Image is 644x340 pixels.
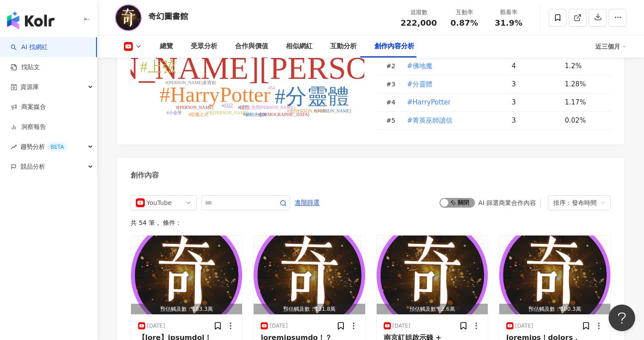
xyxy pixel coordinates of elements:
div: # 4 [386,97,400,107]
img: post-image [499,236,610,314]
div: 近三個月 [595,39,626,54]
a: 洞察報告 [11,123,46,131]
tspan: #小金匣 [166,110,182,115]
tspan: #分靈體 [275,85,349,108]
tspan: #惡魔之火 [189,112,208,117]
button: 預估觸及數：100.3萬 [499,236,610,314]
button: #菁英巫師讀信 [407,112,453,129]
td: 1.28% [558,75,611,93]
div: AI 篩選商業合作內容 [478,199,536,206]
div: [DATE] [270,322,288,330]
div: 1.2% [565,61,602,71]
button: 預估觸及數：183.3萬 [131,236,242,314]
div: 3 [512,116,558,125]
tspan: #詛咒 [238,105,249,110]
button: 預估觸及數：2.6萬 [377,236,488,314]
tspan: #日記 [222,103,233,108]
div: # 5 [386,116,400,125]
iframe: Help Scout Beacon - Open [609,305,635,331]
tspan: #赫帕夫金杯 [243,112,267,117]
div: 1.17% [565,97,602,107]
div: 預估觸及數：100.3萬 [499,304,610,315]
div: [DATE] [147,322,165,330]
a: 找貼文 [11,63,40,72]
span: rise [11,144,17,150]
div: 1.28% [565,79,602,89]
td: #HarryPotter [400,93,505,112]
div: # 3 [386,79,400,89]
div: 觀看率 [492,8,525,17]
a: 商案媒合 [11,103,46,112]
span: 0.87% [451,19,478,27]
span: 競品分析 [20,157,45,177]
td: 1.17% [558,93,611,112]
tspan: #上弦 [140,59,177,75]
div: 3 [512,97,558,107]
div: 4 [512,61,558,71]
div: 追蹤數 [401,8,437,17]
span: #分靈體 [407,79,433,89]
div: 共 54 筆 ， 條件： [131,219,611,226]
tspan: #[PERSON_NAME]多寶劍 [166,80,216,85]
span: 進階篩選 [295,196,320,210]
tspan: #HarryPotter [159,83,270,106]
span: #佛地魔 [407,61,433,71]
img: post-image [377,236,488,314]
tspan: #[PERSON_NAME] [314,108,351,113]
tspan: #雷文克勞[PERSON_NAME] [240,105,295,110]
tspan: #54 [268,85,275,90]
td: 1.2% [558,57,611,75]
div: 受眾分析 [191,41,217,52]
div: 互動率 [447,8,481,17]
button: 預估觸及數：131.8萬 [254,236,365,314]
div: 0.02% [565,116,602,125]
td: #分靈體 [400,75,505,93]
div: 排序：發布時間 [553,196,598,210]
a: searchAI 找網紅 [11,43,48,52]
td: 0.02% [558,112,611,130]
div: 創作內容分析 [374,41,414,52]
span: 222,000 [401,18,437,27]
div: 相似網紅 [286,41,312,52]
div: 預估觸及數：131.8萬 [254,304,365,315]
button: 進階篩選 [294,195,320,209]
button: #分靈體 [407,75,433,93]
img: logo [7,12,54,29]
img: KOL Avatar [115,4,142,31]
td: #菁英巫師讀信 [400,112,505,130]
div: 總覽 [160,41,173,52]
img: post-image [254,236,365,314]
div: 預估觸及數：2.6萬 [377,304,488,315]
div: 奇幻圖書館 [148,11,188,22]
div: 預估觸及數：183.3萬 [131,304,242,315]
button: #佛地魔 [407,57,433,75]
div: [DATE] [515,322,533,330]
button: #HarryPotter [407,93,451,111]
tspan: #史[PERSON_NAME] [287,108,329,113]
div: [DATE] [393,322,411,330]
div: YouTube [147,196,175,210]
div: 合作與價值 [235,41,268,52]
span: 31.9% [495,19,522,27]
div: 3 [512,79,558,89]
span: #菁英巫師讀信 [407,116,453,125]
tspan: #史[PERSON_NAME] [207,110,248,115]
div: # 2 [386,61,400,71]
div: BETA [47,143,67,151]
td: #佛地魔 [400,57,505,75]
div: 互動分析 [330,41,357,52]
tspan: #[DEMOGRAPHIC_DATA] [258,112,309,117]
span: #HarryPotter [407,97,451,107]
img: post-image [131,236,242,314]
span: 趨勢分析 [20,137,67,157]
div: 創作內容 [131,170,159,180]
span: 資源庫 [20,77,39,97]
tspan: #[PERSON_NAME] [176,105,213,110]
